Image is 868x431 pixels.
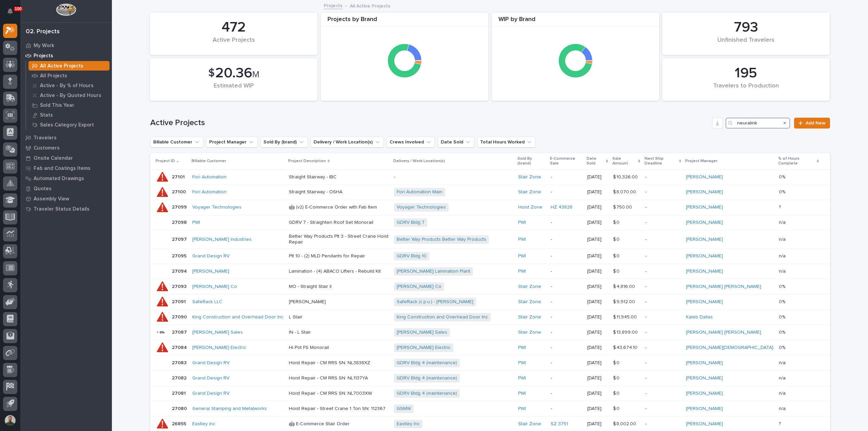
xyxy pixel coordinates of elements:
button: Sold By (brand) [260,137,308,148]
a: [PERSON_NAME] Electric [397,345,451,351]
a: GDRV Bldg 7 [397,220,425,226]
p: 26855 [172,420,188,427]
p: - [551,406,582,412]
a: [PERSON_NAME] [686,204,723,210]
p: - [551,174,582,180]
p: E-Commerce Sale [550,155,583,168]
p: [DATE] [587,299,608,305]
p: Better Way Products Plt 3 - Street Crane Hoist Repair [289,234,389,245]
a: Better Way Products Better Way Products [397,237,486,242]
a: [PERSON_NAME] [PERSON_NAME] [686,284,761,290]
p: [DATE] [587,375,608,381]
p: n/a [779,389,787,396]
a: Customers [20,143,112,153]
a: Fori Automation [192,189,226,195]
p: $ 0 [613,374,621,381]
p: - [645,189,681,195]
p: - [551,237,582,242]
p: All Active Projects [350,2,390,9]
p: [DATE] [587,421,608,427]
p: 100 [15,6,22,11]
p: - [645,174,681,180]
button: Delivery / Work Location(s) [311,137,384,148]
a: [PERSON_NAME] [192,269,229,274]
p: Hoist Repair - Street Crane 1 Ton SN: 112367 [289,406,389,412]
p: $ 9,912.00 [613,298,636,305]
a: [PERSON_NAME] [686,269,723,274]
a: SafeRack (c.p.u.) - [PERSON_NAME] [397,299,473,305]
p: 27090 [172,313,188,320]
p: Project ID [156,157,175,165]
a: GDRV Bldg 4 (maintenance) [397,391,457,396]
div: Unfinished Travelers [674,37,818,51]
a: [PERSON_NAME] [686,406,723,412]
p: Hoist Repair - CM RRS SN: NL1137YA [289,375,389,381]
p: Sold By (brand) [517,155,546,168]
a: Fori Automation [192,174,226,180]
p: 0% [779,282,787,290]
a: King Construction and Overhead Door Inc [192,314,283,320]
p: - [645,406,681,412]
tr: 2708227082 Grand Design RV Hoist Repair - CM RRS SN: NL1137YAGDRV Bldg 4 (maintenance) PWI -[DATE... [150,371,830,386]
p: n/a [779,359,787,366]
tr: 2708727087 [PERSON_NAME] Sales IN - L Stair[PERSON_NAME] Sales Stair Zone -[DATE]$ 13,899.00$ 13,... [150,325,830,340]
p: - [645,253,681,259]
p: 🤖 (v2) E-Commerce Order with Fab Item [289,204,389,210]
p: 27081 [172,389,187,396]
div: Notifications100 [8,8,17,19]
p: 0% [779,344,787,351]
p: ? [779,420,782,427]
p: - [645,391,681,396]
p: - [551,253,582,259]
p: $ 8,070.00 [613,188,637,195]
p: All Projects [40,73,67,79]
p: Traveler Status Details [34,206,90,212]
a: Eastley Inc [192,421,215,427]
p: % of Hours Complete [778,155,815,168]
a: PWI [518,237,526,242]
p: $ 0 [613,359,621,366]
a: Quotes [20,183,112,194]
p: - [645,314,681,320]
a: PWI [518,253,526,259]
a: Stair Zone [518,421,541,427]
a: Onsite Calendar [20,153,112,163]
p: [PERSON_NAME] [289,299,389,305]
a: GSMW [397,406,411,412]
p: Customers [34,145,60,151]
p: 27082 [172,374,188,381]
p: Active - By Quoted Hours [40,93,101,99]
tr: 2708427084 [PERSON_NAME] Electric Hi Pot FS Monorail[PERSON_NAME] Electric PWI -[DATE]$ 43,674.10... [150,340,830,355]
p: - [645,330,681,335]
p: Travelers [34,135,57,141]
p: [DATE] [587,391,608,396]
a: Stair Zone [518,284,541,290]
p: $ 13,899.00 [613,328,639,335]
p: - [551,375,582,381]
div: Travelers to Production [674,82,818,97]
p: Project Manager [685,157,717,165]
span: M [252,70,259,79]
tr: 2710127101 Fori Automation Straight Stairway - IBC-Stair Zone -[DATE]$ 10,326.00$ 10,326.00 -[PER... [150,170,830,184]
p: Delivery / Work Location(s) [393,157,445,165]
tr: 2709927099 Voyager Technologies 🤖 (v2) E-Commerce Order with Fab ItemVoyager Technologies Hoist Z... [150,200,830,215]
p: Project Description [288,157,326,165]
p: $ 0 [613,405,621,412]
div: Active Projects [161,37,306,51]
a: SafeRack LLC [192,299,222,305]
p: - [551,345,582,351]
a: Projects [20,51,112,61]
a: Assembly View [20,194,112,204]
p: [DATE] [587,314,608,320]
p: - [645,269,681,274]
p: $ 0 [613,218,621,226]
p: Hoist Repair - CM RRS SN: NL3838XZ [289,360,389,366]
a: Voyager Technologies [397,204,446,210]
a: [PERSON_NAME] [686,237,723,242]
p: Stats [40,112,53,118]
p: 27097 [172,235,188,242]
p: Sold This Year [40,102,74,109]
p: - [645,360,681,366]
a: Grand Design RV [192,375,230,381]
a: Projects [324,1,342,9]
